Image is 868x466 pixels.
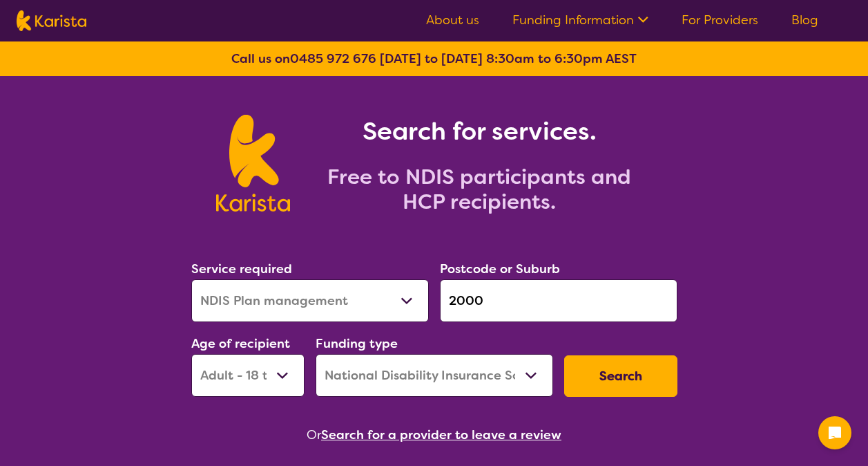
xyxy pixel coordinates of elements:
[17,10,86,31] img: Karista logo
[426,12,479,28] a: About us
[290,50,376,67] a: 0485 972 676
[440,261,560,277] label: Postcode or Suburb
[231,50,637,67] b: Call us on [DATE] to [DATE] 8:30am to 6:30pm AEST
[791,12,818,28] a: Blog
[307,425,321,445] span: Or
[440,279,677,322] input: Type
[191,335,290,352] label: Age of recipient
[316,335,398,352] label: Funding type
[307,115,652,148] h1: Search for services.
[564,355,677,397] button: Search
[216,115,290,212] img: Karista logo
[191,261,292,277] label: Service required
[321,425,561,445] button: Search for a provider to leave a review
[307,165,652,214] h2: Free to NDIS participants and HCP recipients.
[512,12,648,28] a: Funding Information
[682,12,758,28] a: For Providers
